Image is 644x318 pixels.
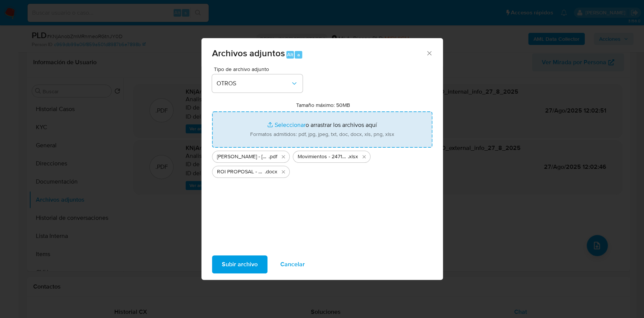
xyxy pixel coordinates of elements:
[212,74,303,93] button: OTROS
[269,153,277,161] span: .pdf
[348,153,358,161] span: .xlsx
[217,80,290,87] span: OTROS
[297,51,300,58] span: a
[214,66,304,72] span: Tipo de archivo adjunto
[287,51,293,58] span: Alt
[217,168,265,176] span: ROI PROPOSAL - Caselog KNjAnobZmMRnrneoRGtnJY0D_2025_08_18_19_07_57
[298,153,348,161] span: Movimientos - 2471081956 - KNjAnobZmMRnrneoRGtnJY0D
[271,255,315,273] button: Cancelar
[212,148,432,178] ul: Archivos seleccionados
[212,46,285,60] span: Archivos adjuntos
[212,255,267,273] button: Subir archivo
[280,256,305,273] span: Cancelar
[296,102,350,108] label: Tamaño máximo: 50MB
[279,167,288,176] button: Eliminar ROI PROPOSAL - Caselog KNjAnobZmMRnrneoRGtnJY0D_2025_08_18_19_07_57.docx
[279,152,288,161] button: Eliminar Mariela Guadalupe Wermuth - NOSIS - AGOSTO 2025.pdf
[265,168,277,176] span: .docx
[360,152,369,161] button: Eliminar Movimientos - 2471081956 - KNjAnobZmMRnrneoRGtnJY0D.xlsx
[217,153,269,161] span: [PERSON_NAME] - [DATE]
[222,256,258,273] span: Subir archivo
[426,49,432,56] button: Cerrar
